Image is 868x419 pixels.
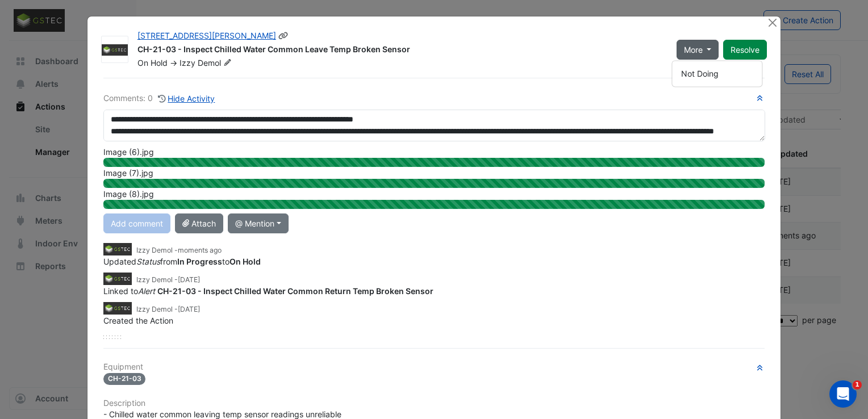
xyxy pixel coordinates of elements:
small: Izzy Demol - [136,275,200,285]
small: Izzy Demol - [136,304,200,315]
small: Izzy Demol - [136,245,222,255]
div: Comments: 0 [103,92,216,105]
strong: CH-21-03 - Inspect Chilled Water Common Return Temp Broken Sensor [157,286,433,296]
span: Demol [198,57,234,69]
div: Image (6).jpg [103,146,154,158]
span: Linked to [103,286,433,296]
span: -> [170,58,177,68]
span: Copy link to clipboard [278,31,289,40]
div: Image (8).jpg [103,188,154,200]
span: More [684,44,703,56]
ngb-progressbar: progress bar [103,179,765,188]
button: More [677,40,719,60]
a: [STREET_ADDRESS][PERSON_NAME] [137,31,276,40]
ngb-progressbar: progress bar [103,158,765,167]
span: 2025-08-11 07:26:53 [178,246,222,254]
button: Resolve [723,40,767,60]
em: Alert [138,286,155,296]
button: Close [766,16,778,28]
span: Izzy [180,58,195,68]
span: 2025-08-01 11:11:18 [178,305,200,313]
button: Hide Activity [157,92,216,105]
h6: Equipment [103,362,765,372]
span: On Hold [137,58,168,68]
span: 1 [853,380,862,389]
img: GSTEC [102,44,128,56]
div: Image (7).jpg [103,167,153,179]
button: Not Doing [672,65,762,82]
strong: In Progress [177,257,222,266]
button: @ Mention [228,213,289,233]
span: Updated from to [103,257,261,266]
span: CH-21-03 [103,373,146,385]
em: Status [136,257,160,266]
img: GSTEC [103,273,132,285]
button: Attach [175,213,223,233]
img: GSTEC [103,302,132,315]
h6: Description [103,399,765,408]
iframe: Intercom live chat [829,380,857,408]
div: More [671,60,762,87]
div: CH-21-03 - Inspect Chilled Water Common Leave Temp Broken Sensor [137,44,663,57]
img: GSTEC [103,243,132,255]
ngb-progressbar: progress bar [103,200,765,209]
span: 2025-08-01 11:13:27 [178,275,200,284]
strong: On Hold [229,257,261,266]
span: Created the Action [103,316,173,325]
